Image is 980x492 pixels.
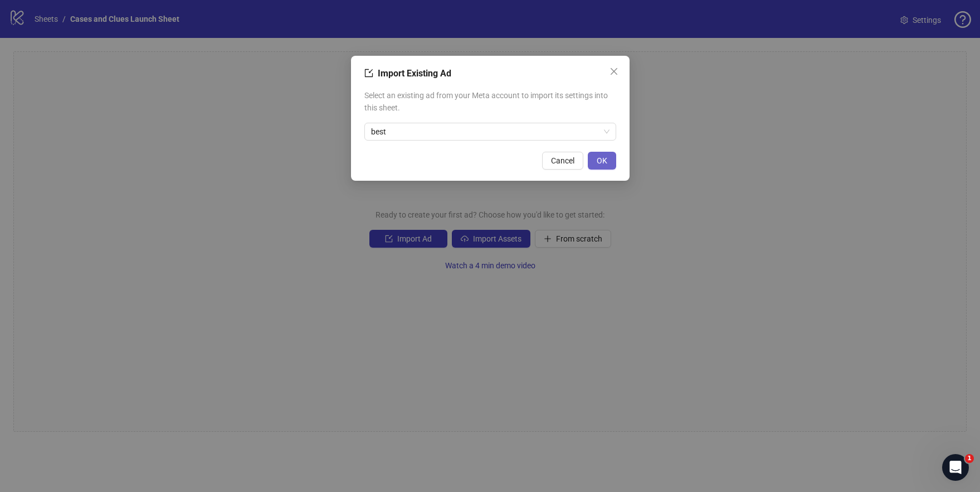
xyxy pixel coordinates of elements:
span: OK [597,156,607,165]
span: Import Existing Ad [378,68,451,79]
span: Select an existing ad from your Meta account to import its settings into this sheet. [364,89,616,114]
span: Cancel [551,156,574,165]
span: import [364,69,373,78]
span: close [610,67,618,76]
iframe: Intercom live chat [942,454,969,481]
button: Cancel [542,152,583,170]
button: OK [588,152,616,170]
span: 1 [965,454,974,463]
span: best [371,123,610,140]
button: Close [605,62,623,80]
